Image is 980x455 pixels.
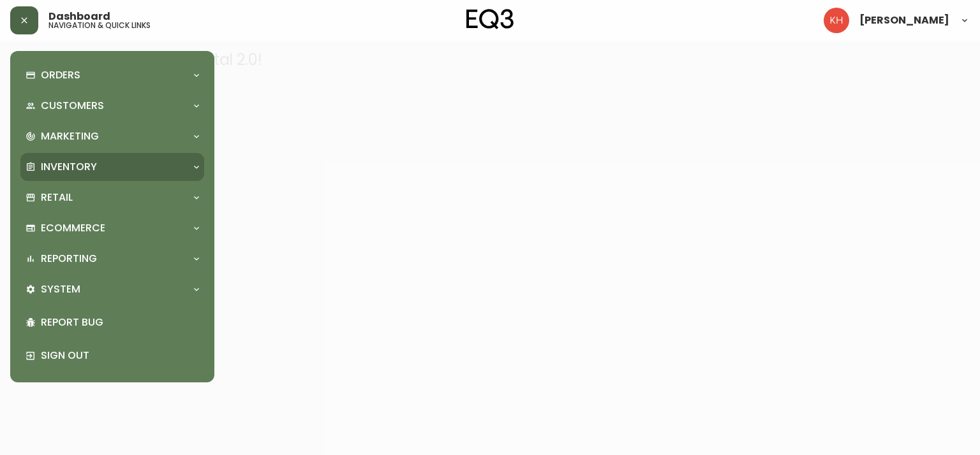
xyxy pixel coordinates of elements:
[41,129,99,143] p: Marketing
[41,191,73,205] p: Retail
[41,282,80,296] p: System
[20,92,204,120] div: Customers
[48,22,151,29] h5: navigation & quick links
[20,245,204,273] div: Reporting
[41,315,199,329] p: Report Bug
[20,184,204,212] div: Retail
[20,214,204,242] div: Ecommerce
[20,275,204,303] div: System
[41,252,97,266] p: Reporting
[20,153,204,181] div: Inventory
[859,15,949,25] span: [PERSON_NAME]
[20,306,204,339] div: Report Bug
[48,11,110,22] span: Dashboard
[41,349,199,363] p: Sign Out
[824,8,849,33] img: 5c65872b6aec8321f9f614f508141662
[20,61,204,89] div: Orders
[20,339,204,372] div: Sign Out
[466,9,514,29] img: logo
[41,160,97,174] p: Inventory
[41,99,104,113] p: Customers
[41,68,80,82] p: Orders
[41,221,105,235] p: Ecommerce
[20,122,204,150] div: Marketing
